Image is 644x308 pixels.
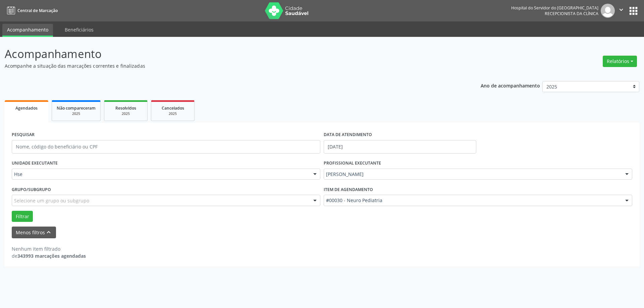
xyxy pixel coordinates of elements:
[162,105,184,111] span: Cancelados
[5,62,449,69] p: Acompanhe a situação das marcações correntes e finalizadas
[12,158,58,169] label: UNIDADE EXECUTANTE
[324,140,476,153] input: Selecione um intervalo
[14,197,89,204] span: Selecione um grupo ou subgrupo
[12,252,86,259] div: de
[12,184,51,195] label: Grupo/Subgrupo
[45,229,52,236] i: keyboard_arrow_up
[156,111,190,116] div: 2025
[324,158,381,169] label: PROFISSIONAL EXECUTANTE
[12,140,320,153] input: Nome, código do beneficiário ou CPF
[57,111,96,116] div: 2025
[618,6,625,13] i: 
[12,211,33,222] button: Filtrar
[5,46,449,62] p: Acompanhamento
[615,4,628,18] button: 
[5,5,58,16] a: Central de Marcação
[115,105,136,111] span: Resolvidos
[324,184,373,195] label: Item de agendamento
[2,24,53,37] a: Acompanhamento
[60,24,98,36] a: Beneficiários
[57,105,96,111] span: Não compareceram
[601,4,615,18] img: img
[14,171,307,178] span: Hse
[326,197,619,204] span: #00030 - Neuro Pediatria
[12,130,35,140] label: PESQUISAR
[12,227,56,238] button: Menos filtroskeyboard_arrow_up
[545,11,598,16] span: Recepcionista da clínica
[326,171,619,178] span: [PERSON_NAME]
[481,81,540,89] p: Ano de acompanhamento
[628,5,639,17] button: apps
[17,253,86,259] strong: 343993 marcações agendadas
[15,105,38,111] span: Agendados
[109,111,143,116] div: 2025
[324,130,372,140] label: DATA DE ATENDIMENTO
[511,5,598,11] div: Hospital do Servidor do [GEOGRAPHIC_DATA]
[603,56,637,67] button: Relatórios
[17,8,58,13] span: Central de Marcação
[12,245,86,252] div: Nenhum item filtrado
